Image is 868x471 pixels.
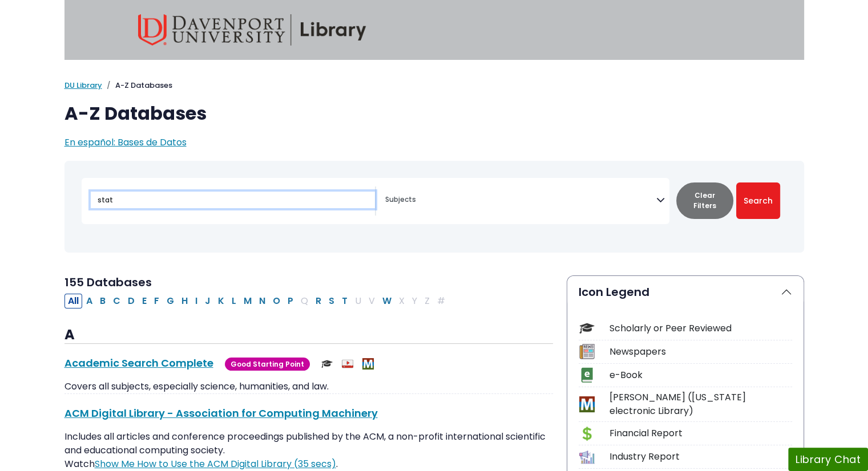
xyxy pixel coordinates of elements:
[163,294,177,308] button: Filter Results G
[385,196,656,205] textarea: Search
[312,294,325,308] button: Filter Results R
[225,358,310,371] span: Good Starting Point
[579,367,595,383] img: Icon e-Book
[64,80,102,91] a: DU Library
[178,294,191,308] button: Filter Results H
[362,358,374,370] img: MeL (Michigan electronic Library)
[83,294,96,308] button: Filter Results A
[201,294,214,308] button: Filter Results J
[567,276,804,308] button: Icon Legend
[215,294,228,308] button: Filter Results K
[64,380,553,393] p: Covers all subjects, especially science, humanities, and law.
[110,294,124,308] button: Filter Results C
[676,182,733,219] button: Clear Filters
[64,327,553,344] h3: A
[64,356,213,370] a: Academic Search Complete
[64,406,378,420] a: ACM Digital Library - Association for Computing Machinery
[579,449,595,465] img: Icon Industry Report
[151,294,163,308] button: Filter Results F
[64,136,187,149] a: En español: Bases de Datos
[579,426,595,441] img: Icon Financial Report
[788,448,868,471] button: Library Chat
[64,80,804,91] nav: breadcrumb
[64,161,804,253] nav: Search filters
[609,391,792,418] div: [PERSON_NAME] ([US_STATE] electronic Library)
[609,427,792,440] div: Financial Report
[609,368,792,382] div: e-Book
[139,294,150,308] button: Filter Results E
[579,320,595,336] img: Icon Scholarly or Peer Reviewed
[379,294,395,308] button: Filter Results W
[91,192,375,208] input: Search database by title or keyword
[95,457,336,470] a: Link opens in new window
[192,294,201,308] button: Filter Results I
[124,294,138,308] button: Filter Results D
[64,430,553,471] p: Includes all articles and conference proceedings published by the ACM, a non-profit international...
[138,14,366,46] img: Davenport University Library
[64,294,82,308] button: All
[240,294,255,308] button: Filter Results M
[325,294,338,308] button: Filter Results S
[102,80,172,91] li: A-Z Databases
[64,103,804,124] h1: A-Z Databases
[579,396,595,412] img: Icon MeL (Michigan electronic Library)
[736,182,780,219] button: Submit for Search Results
[321,358,333,370] img: Scholarly or Peer Reviewed
[228,294,240,308] button: Filter Results L
[342,358,353,370] img: Audio & Video
[269,294,284,308] button: Filter Results O
[609,322,792,335] div: Scholarly or Peer Reviewed
[609,345,792,359] div: Newspapers
[256,294,269,308] button: Filter Results N
[64,294,450,307] div: Alpha-list to filter by first letter of database name
[96,294,109,308] button: Filter Results B
[284,294,297,308] button: Filter Results P
[609,450,792,464] div: Industry Report
[338,294,351,308] button: Filter Results T
[579,344,595,359] img: Icon Newspapers
[64,274,152,290] span: 155 Databases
